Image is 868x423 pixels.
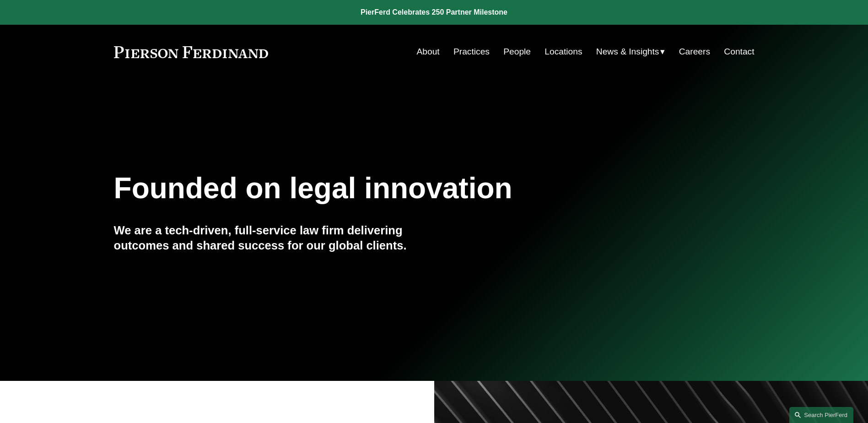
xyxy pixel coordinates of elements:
a: Practices [453,43,490,60]
a: About [417,43,440,60]
a: Careers [679,43,710,60]
h1: Founded on legal innovation [114,172,648,205]
h4: We are a tech-driven, full-service law firm delivering outcomes and shared success for our global... [114,223,434,253]
a: Locations [545,43,582,60]
a: People [503,43,531,60]
a: Contact [724,43,754,60]
span: News & Insights [596,44,659,60]
a: Search this site [789,407,853,423]
a: folder dropdown [596,43,665,60]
